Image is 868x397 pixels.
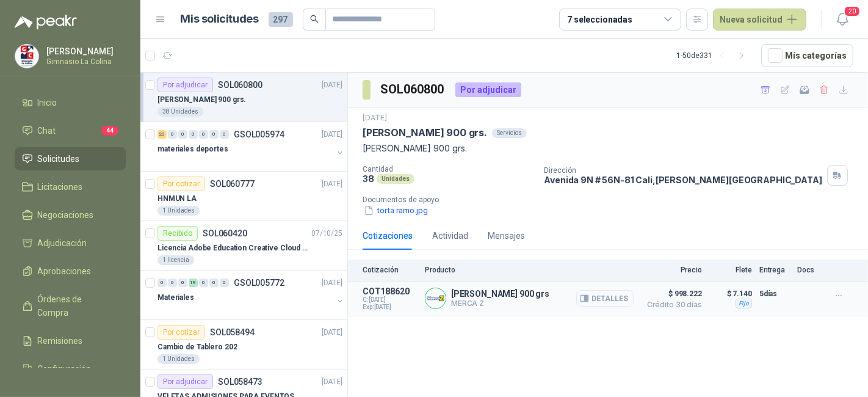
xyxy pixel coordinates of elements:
[218,377,262,386] p: SOL058473
[140,221,347,271] a: RecibidoSOL06042007/10/25 Licencia Adobe Education Creative Cloud for enterprise license lab and ...
[363,229,413,242] div: Cotizaciones
[157,354,200,364] div: 1 Unidades
[759,266,790,274] p: Entrega
[140,172,347,221] a: Por cotizarSOL060777[DATE] HNMUN LA1 Unidades
[15,45,38,68] img: Company Logo
[157,127,345,166] a: 20 0 0 0 0 0 0 GSOL005974[DATE] materiales deportes
[544,166,822,175] p: Dirección
[209,279,219,287] div: 0
[15,357,126,381] a: Configuración
[759,286,790,301] p: 5 días
[322,327,342,338] p: [DATE]
[310,15,319,23] span: search
[709,266,752,274] p: Flete
[15,175,126,198] a: Licitaciones
[831,9,853,31] button: 20
[157,206,200,216] div: 1 Unidades
[234,279,284,287] p: GSOL005772
[377,174,414,184] div: Unidades
[363,195,863,204] p: Documentos de apoyo
[178,279,187,287] div: 0
[641,266,702,274] p: Precio
[676,46,751,65] div: 1 - 50 de 331
[488,229,525,242] div: Mensajes
[157,130,167,139] div: 20
[157,193,197,205] p: HNMUN LA
[157,78,213,92] div: Por adjudicar
[269,12,293,27] span: 297
[38,362,92,376] span: Configuración
[363,296,418,304] span: C: [DATE]
[157,341,237,353] p: Cambio de Tablero 202
[363,173,374,184] p: 38
[140,73,347,122] a: Por adjudicarSOL060800[DATE] [PERSON_NAME] 900 grs.38 Unidades
[210,180,255,188] p: SOL060777
[234,130,284,139] p: GSOL005974
[181,10,259,28] h1: Mis solicitudes
[363,165,534,173] p: Cantidad
[38,293,114,319] span: Órdenes de Compra
[363,142,853,155] p: [PERSON_NAME] 900 grs.
[168,279,177,287] div: 0
[641,301,702,308] span: Crédito 30 días
[844,5,861,17] span: 20
[157,325,205,340] div: Por cotizar
[15,203,126,227] a: Negociaciones
[157,144,228,155] p: materiales deportes
[322,178,342,190] p: [DATE]
[363,286,418,296] p: COT188620
[101,126,118,136] span: 44
[363,266,418,274] p: Cotización
[46,58,123,65] p: Gimnasio La Colina
[157,226,198,241] div: Recibido
[15,91,126,114] a: Inicio
[38,334,83,348] span: Remisiones
[157,275,345,315] a: 0 0 0 19 0 0 0 GSOL005772[DATE] Materiales
[168,130,177,139] div: 0
[363,204,429,217] button: torta ramo.jpg
[140,320,347,370] a: Por cotizarSOL058494[DATE] Cambio de Tablero 2021 Unidades
[218,81,262,89] p: SOL060800
[15,119,126,142] a: Chat44
[15,329,126,352] a: Remisiones
[15,288,126,324] a: Órdenes de Compra
[713,9,806,31] button: Nueva solicitud
[38,180,83,194] span: Licitaciones
[157,242,309,254] p: Licencia Adobe Education Creative Cloud for enterprise license lab and classroom
[199,279,208,287] div: 0
[363,304,418,311] span: Exp: [DATE]
[157,374,213,389] div: Por adjudicar
[157,279,167,287] div: 0
[797,266,822,274] p: Docs
[709,286,752,301] p: $ 7.140
[492,128,527,138] div: Servicios
[425,266,634,274] p: Producto
[451,289,549,299] p: [PERSON_NAME] 900 grs
[363,126,487,139] p: [PERSON_NAME] 900 grs.
[38,236,87,250] span: Adjudicación
[567,13,632,26] div: 7 seleccionadas
[322,376,342,388] p: [DATE]
[46,47,123,56] p: [PERSON_NAME]
[761,44,853,67] button: Mís categorías
[38,208,94,222] span: Negociaciones
[15,15,77,29] img: Logo peakr
[455,82,521,97] div: Por adjudicar
[199,130,208,139] div: 0
[157,255,194,265] div: 1 licencia
[189,279,198,287] div: 19
[210,328,255,337] p: SOL058494
[178,130,187,139] div: 0
[15,260,126,283] a: Aprobaciones
[544,175,822,185] p: Avenida 9N # 56N-81 Cali , [PERSON_NAME][GEOGRAPHIC_DATA]
[220,130,229,139] div: 0
[432,229,468,242] div: Actividad
[189,130,198,139] div: 0
[220,279,229,287] div: 0
[203,229,247,238] p: SOL060420
[322,129,342,140] p: [DATE]
[157,177,205,191] div: Por cotizar
[157,292,194,304] p: Materiales
[157,94,246,106] p: [PERSON_NAME] 900 grs.
[15,147,126,170] a: Solicitudes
